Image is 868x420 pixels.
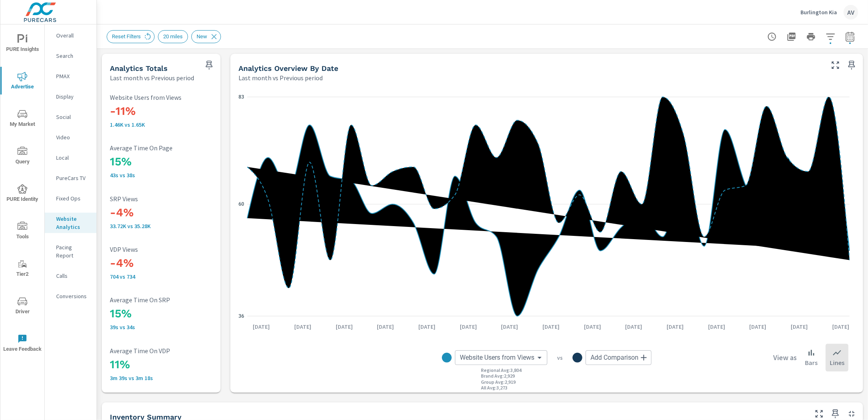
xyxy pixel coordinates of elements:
[110,195,217,202] p: SRP Views
[56,154,90,162] p: Local
[110,64,168,73] h5: Analytics Totals
[481,379,516,385] p: Group Avg : 2,919
[110,172,217,178] p: 43s vs 38s
[413,323,441,331] p: [DATE]
[45,131,96,143] div: Video
[586,350,652,365] div: Add Comparison
[45,241,96,262] div: Pacing Report
[454,323,483,331] p: [DATE]
[110,256,217,270] h3: -4%
[56,52,90,60] p: Search
[844,5,858,20] div: AV
[0,24,44,362] div: nav menu
[845,59,858,72] span: Save this to your personalized report
[3,334,42,354] span: Leave Feedback
[238,201,244,207] text: 60
[702,323,731,331] p: [DATE]
[785,323,813,331] p: [DATE]
[56,194,90,202] p: Fixed Ops
[110,104,217,118] h3: -11%
[3,184,42,204] span: PURE Identity
[45,70,96,82] div: PMAX
[3,259,42,279] span: Tier2
[110,246,217,253] p: VDP Views
[238,313,244,319] text: 36
[3,109,42,129] span: My Market
[372,323,400,331] p: [DATE]
[158,33,188,40] span: 20 miles
[481,367,521,373] p: Regional Avg : 3,804
[56,133,90,141] p: Video
[56,72,90,80] p: PMAX
[238,94,244,100] text: 83
[238,64,338,73] h5: Analytics Overview By Date
[56,31,90,40] p: Overall
[842,29,858,45] button: Select Date Range
[56,292,90,300] p: Conversions
[460,354,534,362] span: Website Users from Views
[56,272,90,280] p: Calls
[744,323,772,331] p: [DATE]
[191,30,221,43] div: New
[661,323,689,331] p: [DATE]
[110,296,217,303] p: Average Time On SRP
[45,270,96,282] div: Calls
[45,111,96,123] div: Social
[203,59,216,72] span: Save this to your personalized report
[455,350,547,365] div: Website Users from Views
[107,30,155,43] div: Reset Filters
[45,192,96,205] div: Fixed Ops
[56,92,90,101] p: Display
[829,59,842,72] button: Make Fullscreen
[783,29,800,45] button: "Export Report to PDF"
[192,33,212,40] span: New
[247,323,276,331] p: [DATE]
[110,347,217,354] p: Average Time On VDP
[110,223,217,229] p: 33,717 vs 35,279
[3,34,42,54] span: PURE Insights
[110,121,217,128] p: 1,461 vs 1,645
[481,385,507,391] p: All Avg : 3,273
[773,354,797,362] h6: View as
[805,358,818,367] p: Bars
[3,297,42,317] span: Driver
[56,174,90,182] p: PureCars TV
[330,323,359,331] p: [DATE]
[110,206,217,220] h3: -4%
[110,307,217,321] h3: 15%
[3,72,42,92] span: Advertise
[56,113,90,121] p: Social
[110,73,194,83] p: Last month vs Previous period
[45,50,96,62] div: Search
[800,9,837,16] p: Burlington Kia
[822,29,839,45] button: Apply Filters
[547,354,573,361] p: vs
[830,358,844,367] p: Lines
[590,354,638,362] span: Add Comparison
[620,323,648,331] p: [DATE]
[45,90,96,103] div: Display
[238,73,323,83] p: Last month vs Previous period
[826,323,855,331] p: [DATE]
[110,155,217,169] h3: 15%
[481,373,515,379] p: Brand Avg : 2,929
[3,222,42,242] span: Tools
[110,144,217,152] p: Average Time On Page
[56,243,90,259] p: Pacing Report
[45,152,96,164] div: Local
[803,29,819,45] button: Print Report
[107,33,146,40] span: Reset Filters
[56,215,90,231] p: Website Analytics
[110,94,217,101] p: Website Users from Views
[45,213,96,233] div: Website Analytics
[110,273,217,280] p: 704 vs 734
[578,323,607,331] p: [DATE]
[496,323,524,331] p: [DATE]
[110,375,217,381] p: 3m 39s vs 3m 18s
[3,147,42,167] span: Query
[110,324,217,330] p: 39s vs 34s
[45,172,96,184] div: PureCars TV
[537,323,565,331] p: [DATE]
[289,323,317,331] p: [DATE]
[110,358,217,372] h3: 11%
